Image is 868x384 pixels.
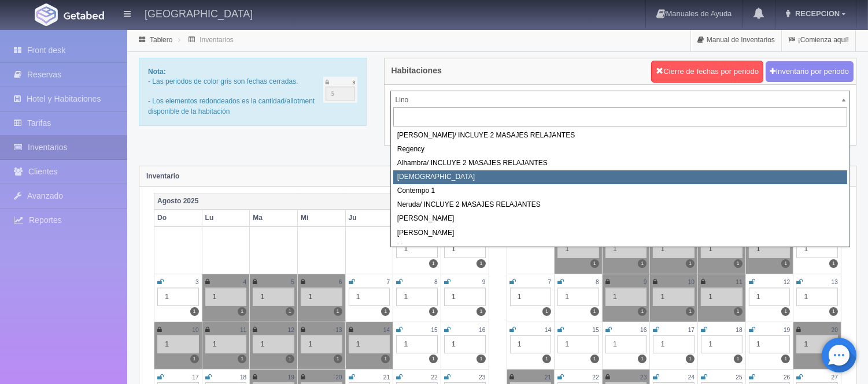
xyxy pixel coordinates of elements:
[393,170,847,184] div: [DEMOGRAPHIC_DATA]
[393,184,847,198] div: Contempo 1
[393,240,847,254] div: Lino
[393,212,847,226] div: [PERSON_NAME]
[393,129,847,143] div: [PERSON_NAME]/ INCLUYE 2 MASAJES RELAJANTES
[393,226,847,240] div: [PERSON_NAME]
[393,143,847,156] div: Regency
[393,156,847,170] div: Alhambra/ INCLUYE 2 MASAJES RELAJANTES
[393,198,847,212] div: Neruda/ INCLUYE 2 MASAJES RELAJANTES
